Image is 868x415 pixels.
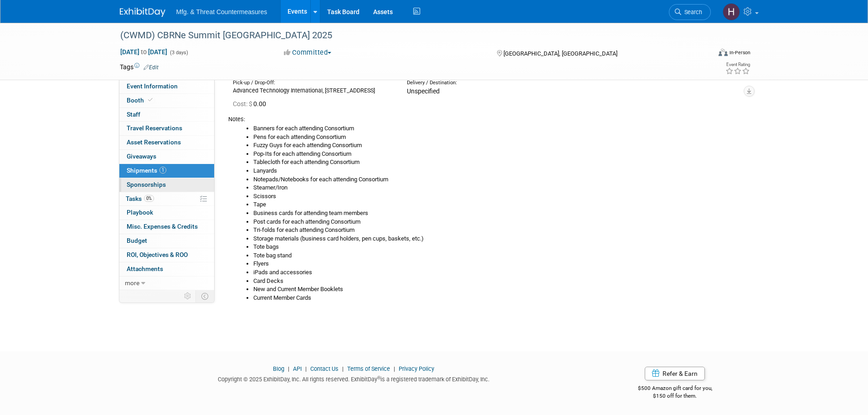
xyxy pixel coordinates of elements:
span: (3 days) [169,50,188,56]
div: Event Rating [725,62,750,67]
span: Search [681,9,702,15]
span: Staff [127,111,140,118]
div: Event Format [657,47,751,61]
li: Tri-folds for each attending Consortium [253,226,742,235]
span: [GEOGRAPHIC_DATA], [GEOGRAPHIC_DATA] [503,50,617,57]
a: Playbook [119,206,214,220]
div: (CWMD) CBRNe Summit [GEOGRAPHIC_DATA] 2025 [117,27,697,44]
a: Booth [119,94,214,108]
img: Hillary Hawkins [723,3,740,20]
span: | [286,365,292,372]
a: Asset Reservations [119,136,214,149]
span: more [125,279,139,287]
img: Format-Inperson.png [719,49,728,56]
li: New and Current Member Booklets [253,285,742,294]
span: Shipments [127,167,166,174]
span: Travel Reservations [127,124,182,132]
a: Misc. Expenses & Credits [119,220,214,234]
li: Tote bags [253,243,742,251]
a: Edit [144,64,159,71]
li: Pop-Its for each attending Consortium [253,150,742,159]
li: Tote bag stand [253,251,742,260]
a: Search [669,4,711,20]
li: Card Decks [253,277,742,286]
span: Mfg. & Threat Countermeasures [176,8,267,15]
li: iPads and accessories [253,268,742,277]
a: Terms of Service [347,365,390,372]
a: Tasks0% [119,192,214,206]
td: Tags [120,62,159,72]
li: Post cards for each attending Consortium [253,218,742,226]
img: ExhibitDay [120,8,165,17]
a: Giveaways [119,150,214,164]
td: Toggle Event Tabs [195,290,214,302]
li: Lanyards [253,167,742,175]
span: [DATE] [DATE] [120,48,168,56]
span: Asset Reservations [127,138,181,146]
span: Unspecified [407,87,440,95]
a: Staff [119,108,214,122]
a: Event Information [119,80,214,93]
a: Contact Us [310,365,339,372]
i: Booth reservation complete [148,97,153,102]
span: Playbook [127,209,153,216]
span: Giveaways [127,153,156,160]
span: 1 [159,167,166,174]
div: $500 Amazon gift card for you, [601,379,749,400]
li: Fuzzy Guys for each attending Consortium [253,141,742,150]
div: Copyright © 2025 ExhibitDay, Inc. All rights reserved. ExhibitDay is a registered trademark of Ex... [120,373,588,384]
a: Budget [119,234,214,248]
div: Delivery / Destination: [407,79,567,87]
a: Travel Reservations [119,122,214,135]
span: | [391,365,397,372]
a: Blog [273,365,284,372]
span: | [303,365,309,372]
td: Personalize Event Tab Strip [180,290,196,302]
span: Event Information [127,82,178,90]
button: Committed [281,48,335,57]
div: Notes: [228,115,742,123]
sup: ® [377,375,380,380]
span: Cost: $ [233,100,253,108]
a: Privacy Policy [399,365,434,372]
div: In-Person [729,49,750,56]
li: Notepads/Notebooks for each attending Consortium [253,175,742,184]
li: Business cards for attending team members [253,209,742,218]
div: Advanced Technology International, [STREET_ADDRESS] [233,87,393,95]
li: Tape [253,200,742,209]
span: to [139,48,148,56]
span: 0.00 [233,100,270,108]
div: Pick-up / Drop-Off: [233,79,393,87]
span: Budget [127,237,147,244]
a: API [293,365,302,372]
a: Sponsorships [119,178,214,192]
a: Shipments1 [119,164,214,178]
li: Steamer/Iron [253,184,742,192]
span: Attachments [127,265,163,272]
span: Tasks [126,195,154,202]
li: Banners for each attending Consortium [253,124,742,133]
span: Misc. Expenses & Credits [127,223,198,230]
span: Booth [127,97,154,104]
div: $150 off for them. [601,392,749,400]
span: 0% [144,195,154,202]
span: | [340,365,346,372]
li: Scissors [253,192,742,201]
li: Storage materials (business card holders, pen cups, baskets, etc.) [253,235,742,243]
a: more [119,277,214,290]
a: Refer & Earn [645,367,705,380]
li: Current Member Cards [253,294,742,302]
span: ROI, Objectives & ROO [127,251,188,258]
li: Tablecloth for each attending Consortium [253,158,742,167]
span: Sponsorships [127,181,166,188]
li: Flyers [253,260,742,268]
a: ROI, Objectives & ROO [119,248,214,262]
li: Pens for each attending Consortium [253,133,742,142]
a: Attachments [119,262,214,276]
